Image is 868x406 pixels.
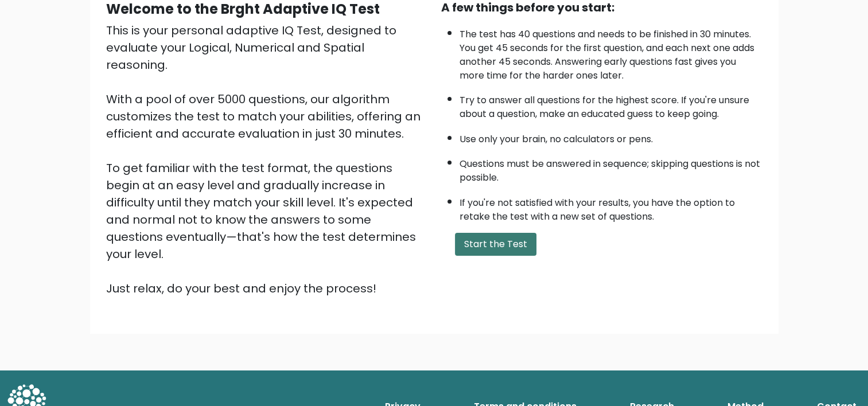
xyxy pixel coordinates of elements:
[106,22,427,297] div: This is your personal adaptive IQ Test, designed to evaluate your Logical, Numerical and Spatial ...
[460,88,762,121] li: Try to answer all questions for the highest score. If you're unsure about a question, make an edu...
[460,22,762,83] li: The test has 40 questions and needs to be finished in 30 minutes. You get 45 seconds for the firs...
[460,190,762,224] li: If you're not satisfied with your results, you have the option to retake the test with a new set ...
[460,127,762,146] li: Use only your brain, no calculators or pens.
[455,233,536,256] button: Start the Test
[460,151,762,185] li: Questions must be answered in sequence; skipping questions is not possible.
